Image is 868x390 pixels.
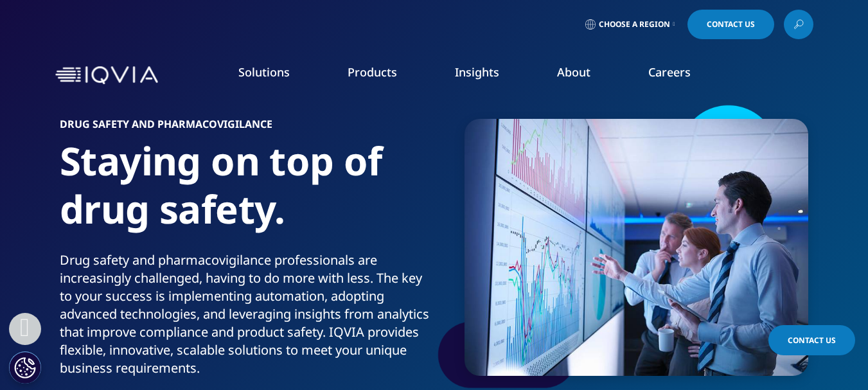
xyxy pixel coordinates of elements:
[60,251,429,377] div: Drug safety and pharmacovigilance professionals are increasingly challenged, having to do more wi...
[599,19,670,30] span: Choose a Region
[238,64,290,80] a: Solutions
[648,64,691,80] a: Careers
[788,335,836,346] span: Contact Us
[465,119,808,376] img: 139_reviewing-data-on-screens.jpg
[60,137,429,251] h1: Staying on top of drug safety.
[60,119,429,137] h6: Drug Safety and Pharmacovigilance
[55,66,158,85] img: IQVIA Healthcare Information Technology and Pharma Clinical Research Company
[768,325,855,355] a: Contact Us
[348,64,397,80] a: Products
[687,10,774,39] a: Contact Us
[163,45,813,105] nav: Primary
[557,64,590,80] a: About
[9,351,41,384] button: Cookie Settings
[455,64,499,80] a: Insights
[707,21,755,28] span: Contact Us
